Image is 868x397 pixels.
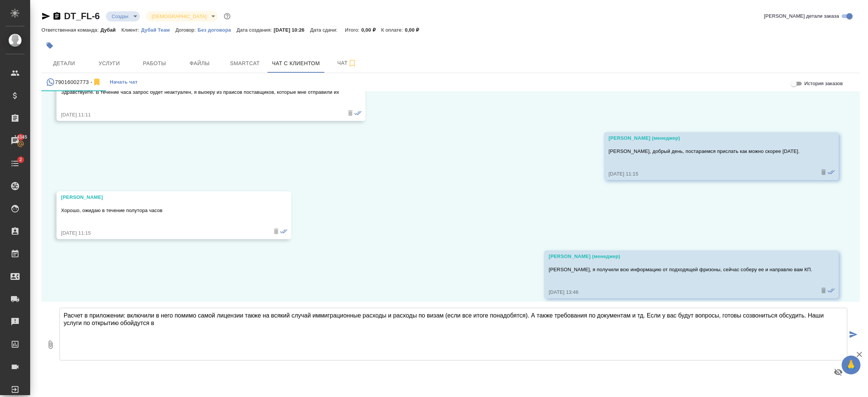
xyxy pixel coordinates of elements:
div: simple tabs example [41,73,860,91]
p: Ответственная команда: [41,27,101,33]
button: Скопировать ссылку для ЯМессенджера [41,12,50,21]
button: [DEMOGRAPHIC_DATA] [150,13,209,20]
div: [DATE] 11:15 [61,229,265,237]
button: Скопировать ссылку [52,12,61,21]
span: Smartcat [227,59,263,68]
span: История заказов [804,80,843,87]
p: Без договора [197,27,237,33]
span: Услуги [91,59,127,68]
span: Детали [46,59,82,68]
a: Дубай Теам [141,26,176,33]
p: Итого: [345,27,361,33]
a: 2 [2,154,28,173]
span: 🙏 [845,357,857,373]
svg: Отписаться [92,78,101,87]
div: Создан [106,11,140,21]
div: [DATE] 11:15 [608,170,812,178]
span: 2 [15,156,26,163]
p: [PERSON_NAME], я получили всю информацию от подходящей фризоны, сейчас соберу ее и направлю вам КП. [549,266,812,273]
p: Дата сдачи: [310,27,339,33]
p: 0,00 ₽ [405,27,425,33]
div: [PERSON_NAME] [61,194,265,201]
span: Работы [136,59,173,68]
p: Здравствуйте. В течение часа запрос будет неактуален, я выберу из прайсов поставщиков, которые мн... [61,89,339,96]
p: Дубай Теам [141,27,176,33]
p: 0,00 ₽ [361,27,381,33]
div: [DATE] 11:11 [61,111,339,119]
span: [PERSON_NAME] детали заказа [764,12,839,20]
div: [PERSON_NAME] (менеджер) [608,134,812,142]
button: Начать чат [106,73,141,91]
span: Чат с клиентом [272,59,320,68]
a: DT_FL-6 [64,11,100,21]
p: Хорошо, ожидаю в течение полутора часов [61,207,265,214]
p: Договор: [176,27,198,33]
p: [PERSON_NAME], добрый день, постараемся прислать как можно скорее [DATE]. [608,148,812,155]
button: Добавить тэг [41,37,58,54]
p: К оплате: [381,27,405,33]
span: Файлы [182,59,218,68]
p: Дата создания: [237,27,274,33]
button: Создан [110,13,131,20]
span: 14345 [10,133,32,141]
div: [DATE] 13:46 [549,289,812,296]
a: 14345 [2,131,28,150]
svg: Подписаться [348,59,357,68]
span: Начать чат [110,78,138,87]
button: Предпросмотр [829,363,847,381]
div: [PERSON_NAME] (менеджер) [549,253,812,260]
div: 79016002773 (Евгений) - (undefined) [46,78,101,87]
div: Создан [146,11,218,21]
span: Чат [329,58,365,68]
button: 🙏 [842,356,860,374]
p: Дубай [101,27,122,33]
p: [DATE] 10:26 [274,27,310,33]
p: Клиент: [121,27,141,33]
button: Доп статусы указывают на важность/срочность заказа [222,11,232,21]
a: Без договора [197,26,237,33]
